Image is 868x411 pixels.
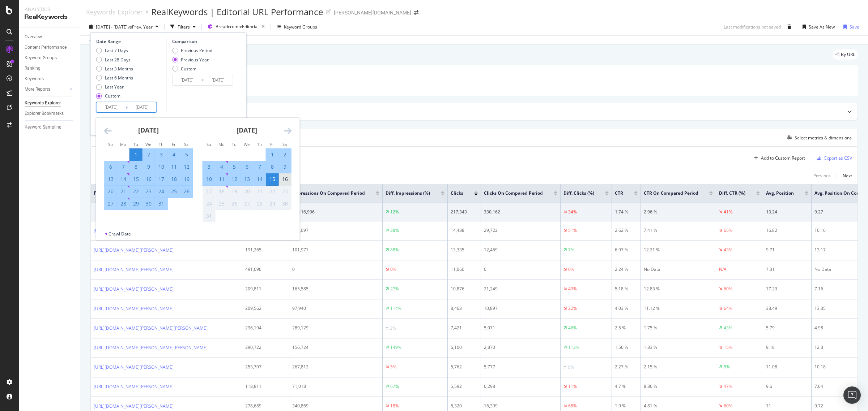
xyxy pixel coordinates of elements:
[414,10,418,15] div: arrow-right-arrow-left
[266,151,278,158] div: 1
[279,188,291,195] div: 23
[766,190,794,196] span: Avg. Position
[203,200,215,207] div: 24
[104,126,112,135] div: Move backward to switch to the previous month.
[245,266,286,273] div: 491,690
[266,148,278,161] td: Selected. Friday, August 1, 2025
[117,185,129,198] td: Selected. Monday, July 21, 2025
[142,163,155,170] div: 9
[216,163,228,170] div: 4
[484,190,543,196] span: Clicks On Compared Period
[155,176,167,183] div: 17
[94,383,174,390] a: [URL][DOMAIN_NAME][PERSON_NAME]
[278,173,291,185] td: Choose Saturday, August 16, 2025 as your check-in date. It’s available.
[766,209,808,215] div: 13.24
[843,386,861,404] div: Open Intercom Messenger
[274,21,320,33] button: Keyword Groups
[568,247,574,253] div: 7%
[172,142,176,147] small: Fr
[284,24,317,30] div: Keyword Groups
[25,99,75,107] a: Keywords Explorer
[813,172,831,180] button: Previous
[172,57,212,63] div: Previous Year
[25,33,42,41] div: Overview
[841,52,855,57] span: By URL
[94,305,174,312] a: [URL][DOMAIN_NAME][PERSON_NAME]
[105,57,131,63] div: Last 28 Days
[180,173,193,185] td: Selected. Saturday, July 19, 2025
[218,142,225,147] small: Mo
[484,286,557,292] div: 21,249
[266,185,278,198] td: Not available. Friday, August 22, 2025
[96,75,133,81] div: Last 6 Months
[105,176,117,183] div: 13
[94,266,174,273] a: [URL][DOMAIN_NAME][PERSON_NAME]
[386,190,430,196] span: Diff. Impressions (%)
[278,161,291,173] td: Selected. Saturday, August 9, 2025
[104,198,117,210] td: Selected. Sunday, July 27, 2025
[241,185,253,198] td: Not available. Wednesday, August 20, 2025
[128,24,153,30] span: vs Prev. Year
[168,188,180,195] div: 25
[241,176,253,183] div: 13
[180,176,193,183] div: 19
[104,173,117,185] td: Selected. Sunday, July 13, 2025
[615,190,623,196] span: CTR
[215,161,228,173] td: Selected. Monday, August 4, 2025
[96,93,133,99] div: Custom
[228,163,241,170] div: 5
[568,227,577,234] div: 51%
[843,173,852,179] div: Next
[279,176,291,183] div: 16
[644,209,713,215] div: 2.96 %
[390,209,399,215] div: 12%
[105,93,120,99] div: Custom
[203,188,215,195] div: 17
[766,286,808,292] div: 17.23
[151,6,323,18] div: RealKeywords | Editorial URL Performance
[142,173,155,185] td: Selected. Wednesday, July 16, 2025
[96,38,165,44] div: Date Range
[228,198,241,210] td: Not available. Tuesday, August 26, 2025
[105,47,128,53] div: Last 7 Days
[96,84,133,90] div: Last Year
[266,173,278,185] td: Selected as end date. Friday, August 15, 2025
[843,172,852,180] button: Next
[266,188,278,195] div: 22
[241,161,253,173] td: Selected. Wednesday, August 6, 2025
[484,227,557,234] div: 29,722
[86,8,143,16] a: Keywords Explorer
[724,227,732,234] div: 65%
[766,227,808,234] div: 16.82
[120,142,126,147] small: Mo
[104,185,117,198] td: Selected. Sunday, July 20, 2025
[253,198,266,210] td: Not available. Thursday, August 28, 2025
[484,266,557,273] div: 0
[724,209,732,215] div: 41%
[96,118,299,231] div: Calendar
[451,247,478,253] div: 13,335
[180,148,193,161] td: Selected. Saturday, July 5, 2025
[390,247,399,253] div: 88%
[228,185,241,198] td: Not available. Tuesday, August 19, 2025
[129,148,142,161] td: Selected as start date. Tuesday, July 1, 2025
[390,305,401,312] div: 114%
[266,198,278,210] td: Not available. Friday, August 29, 2025
[766,266,808,273] div: 7.31
[216,188,228,195] div: 18
[142,151,155,158] div: 2
[203,212,215,220] div: 31
[117,188,129,195] div: 21
[172,66,212,72] div: Custom
[167,173,180,185] td: Selected. Friday, July 18, 2025
[216,200,228,207] div: 25
[215,185,228,198] td: Not available. Monday, August 18, 2025
[96,57,133,63] div: Last 28 Days
[228,188,241,195] div: 19
[568,266,574,273] div: 0%
[142,185,155,198] td: Selected. Wednesday, July 23, 2025
[615,286,638,292] div: 5.18 %
[279,163,291,170] div: 9
[203,173,215,185] td: Selected. Sunday, August 10, 2025
[129,198,142,210] td: Selected. Tuesday, July 29, 2025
